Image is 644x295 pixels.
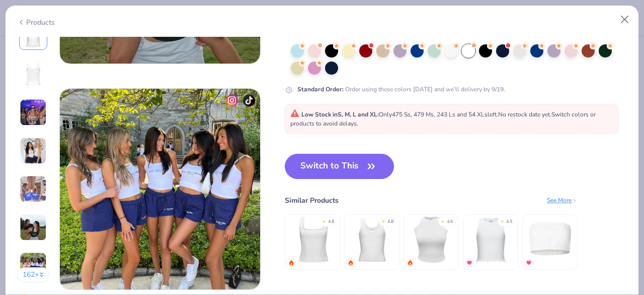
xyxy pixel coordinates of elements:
[441,218,445,222] div: ★
[547,196,578,205] div: See More
[467,216,515,264] img: Fresh Prints Sasha Crop Top
[297,85,344,93] strong: Standard Order :
[243,94,255,106] img: tiktok-icon.png
[288,260,294,266] img: trending.gif
[289,216,337,264] img: Fresh Prints Sydney Square Neck Tank Top
[381,218,385,222] div: ★
[387,218,393,225] div: 4.8
[226,94,238,106] img: insta-icon.png
[17,17,55,28] div: Products
[60,89,260,289] img: a4e8866c-4dbc-4b79-94f9-cfd73f6ba63d
[285,195,339,206] div: Similar Products
[17,267,50,282] button: 162+
[447,218,453,225] div: 4.6
[20,99,47,126] img: User generated content
[348,216,396,264] img: Fresh Prints Sunset Blvd Ribbed Scoop Tank Top
[498,110,551,119] span: No restock date yet.
[466,260,472,266] img: MostFav.gif
[408,216,455,264] img: Fresh Prints Marilyn Tank Top
[526,216,574,264] img: Fresh Prints Terry Bandeau
[407,260,413,266] img: trending.gif
[301,110,379,119] strong: Low Stock in S, M, L and XL :
[297,85,505,94] div: Order using these colors [DATE] and we’ll delivery by 9/19.
[615,10,634,29] button: Close
[348,260,354,266] img: trending.gif
[285,154,394,179] button: Switch to This
[20,137,47,164] img: User generated content
[526,260,532,266] img: MostFav.gif
[20,214,47,241] img: User generated content
[290,110,596,128] span: Only 475 Ss, 479 Ms, 243 Ls and 54 XLs left. Switch colors or products to avoid delays.
[328,218,334,225] div: 4.8
[20,175,47,203] img: User generated content
[20,252,47,279] img: User generated content
[21,62,45,86] img: Back
[322,218,326,222] div: ★
[506,218,512,225] div: 4.5
[500,218,504,222] div: ★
